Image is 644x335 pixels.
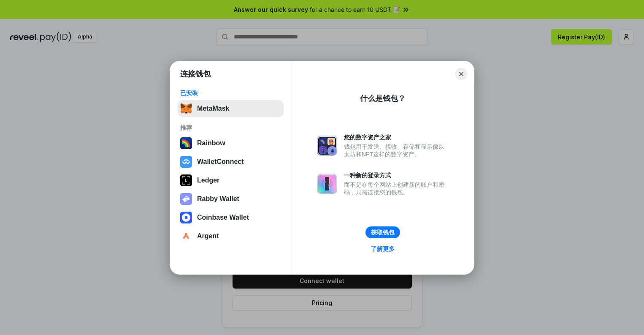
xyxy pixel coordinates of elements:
button: Close [455,68,467,80]
div: 而不是在每个网站上创建新的账户和密码，只需连接您的钱包。 [344,181,449,196]
div: Rabby Wallet [197,195,239,203]
button: Ledger [178,172,284,189]
img: svg+xml,%3Csvg%20fill%3D%22none%22%20height%3D%2233%22%20viewBox%3D%220%200%2035%2033%22%20width%... [180,103,192,114]
button: Coinbase Wallet [178,209,284,226]
img: svg+xml,%3Csvg%20xmlns%3D%22http%3A%2F%2Fwww.w3.org%2F2000%2Fsvg%22%20width%3D%2228%22%20height%3... [180,174,192,186]
button: MetaMask [178,100,284,117]
img: svg+xml,%3Csvg%20width%3D%2228%22%20height%3D%2228%22%20viewBox%3D%220%200%2028%2028%22%20fill%3D... [180,230,192,242]
img: svg+xml,%3Csvg%20xmlns%3D%22http%3A%2F%2Fwww.w3.org%2F2000%2Fsvg%22%20fill%3D%22none%22%20viewBox... [180,193,192,205]
div: 了解更多 [371,245,395,253]
img: svg+xml,%3Csvg%20width%3D%2228%22%20height%3D%2228%22%20viewBox%3D%220%200%2028%2028%22%20fill%3D... [180,212,192,223]
button: Rabby Wallet [178,191,284,207]
a: 了解更多 [366,243,400,254]
div: Rainbow [197,139,225,147]
img: svg+xml,%3Csvg%20xmlns%3D%22http%3A%2F%2Fwww.w3.org%2F2000%2Fsvg%22%20fill%3D%22none%22%20viewBox... [317,136,337,156]
button: Argent [178,228,284,245]
div: 什么是钱包？ [360,93,406,103]
div: Ledger [197,177,219,184]
div: 推荐 [180,124,281,131]
button: Rainbow [178,135,284,152]
div: MetaMask [197,105,229,112]
h1: 连接钱包 [180,69,211,79]
button: WalletConnect [178,153,284,170]
img: svg+xml,%3Csvg%20width%3D%22120%22%20height%3D%22120%22%20viewBox%3D%220%200%20120%20120%22%20fil... [180,137,192,149]
div: Argent [197,232,219,240]
div: 钱包用于发送、接收、存储和显示像以太坊和NFT这样的数字资产。 [344,143,449,158]
div: 您的数字资产之家 [344,133,449,141]
img: svg+xml,%3Csvg%20width%3D%2228%22%20height%3D%2228%22%20viewBox%3D%220%200%2028%2028%22%20fill%3D... [180,156,192,168]
div: 已安装 [180,89,281,97]
div: WalletConnect [197,158,244,166]
img: svg+xml,%3Csvg%20xmlns%3D%22http%3A%2F%2Fwww.w3.org%2F2000%2Fsvg%22%20fill%3D%22none%22%20viewBox... [317,174,337,194]
button: 获取钱包 [365,226,400,238]
div: 获取钱包 [371,229,395,236]
div: Coinbase Wallet [197,214,249,221]
div: 一种新的登录方式 [344,172,449,179]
